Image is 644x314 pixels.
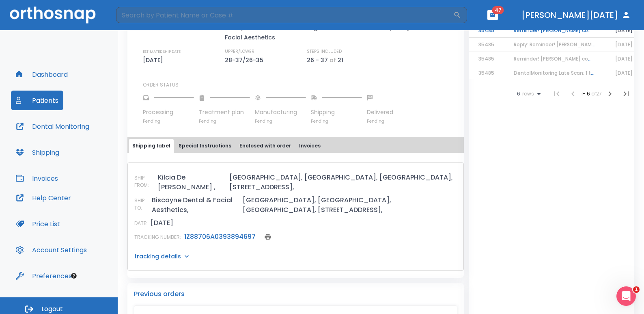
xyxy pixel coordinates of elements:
span: Logout [41,305,63,314]
button: Special Instructions [175,139,235,153]
p: Kilcia De [PERSON_NAME] , [158,173,226,192]
iframe: Intercom live chat [616,286,636,306]
p: Pending [143,118,194,124]
td: [DATE] [605,24,642,38]
p: tracking details [134,252,181,260]
p: ORDER STATUS [143,81,458,89]
p: Pending [367,118,393,124]
button: print [262,231,274,243]
p: Delivered [367,108,393,117]
p: DATE: [134,220,147,227]
p: 28-37/26-35 [225,55,266,65]
span: 6 [517,91,520,97]
p: of [330,55,336,65]
p: 26 - 37 [307,55,328,65]
p: Biscayne Dental & Facial Aesthetics, [152,195,240,215]
span: rows [520,91,534,97]
td: Reminder! [PERSON_NAME] completed, please assess final result! [504,24,605,38]
span: 47 [492,6,504,14]
p: [GEOGRAPHIC_DATA], [GEOGRAPHIC_DATA], [GEOGRAPHIC_DATA], [STREET_ADDRESS], [243,195,457,215]
button: [PERSON_NAME][DATE] [518,8,634,22]
div: tabs [129,139,462,153]
p: Biscayne Dental & Facial Aesthetics [225,23,294,42]
p: SHIP FROM: [134,174,155,189]
span: [DATE] [615,41,633,48]
button: Shipping label [129,139,174,153]
button: Patients [11,91,63,110]
input: Search by Patient Name or Case # [116,7,453,23]
span: 35485 [478,41,494,48]
span: of 27 [591,90,602,97]
p: STEPS INCLUDED [307,48,342,55]
p: Processing [143,108,194,117]
p: Previous orders [134,289,457,299]
p: [DATE] [143,55,166,65]
button: Dental Monitoring [11,117,94,136]
div: Tooltip anchor [70,272,78,279]
span: [DATE] [615,69,633,76]
button: Price List [11,214,65,234]
p: TRACKING NUMBER: [134,234,181,241]
p: Pending [199,118,250,124]
span: 35485 [478,55,494,62]
img: Orthosnap [10,6,96,23]
button: Preferences [11,266,77,286]
span: 35485 [478,69,494,76]
button: Invoices [11,169,63,188]
p: SHIP TO: [134,197,149,212]
button: Account Settings [11,240,92,260]
p: Manufacturing [255,108,306,117]
button: Invoices [296,139,324,153]
p: Treatment plan [199,108,250,117]
td: 35485 [469,24,504,38]
button: Dashboard [11,65,73,84]
span: 1 - 6 [581,90,591,97]
button: Shipping [11,143,64,162]
p: [DATE] [151,218,173,228]
p: UPPER/LOWER [225,48,254,55]
p: ESTIMATED SHIP DATE [143,48,181,55]
span: 1 [633,286,640,293]
p: [GEOGRAPHIC_DATA], [GEOGRAPHIC_DATA], [GEOGRAPHIC_DATA], [STREET_ADDRESS], [229,173,457,192]
p: Shipping [311,108,362,117]
button: Help Center [11,188,76,208]
p: Pending [311,118,362,124]
button: Enclosed with order [236,139,294,153]
p: 21 [338,55,343,65]
p: Pending [255,118,306,124]
a: 1Z88706A0393894697 [184,232,256,241]
span: [DATE] [615,55,633,62]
